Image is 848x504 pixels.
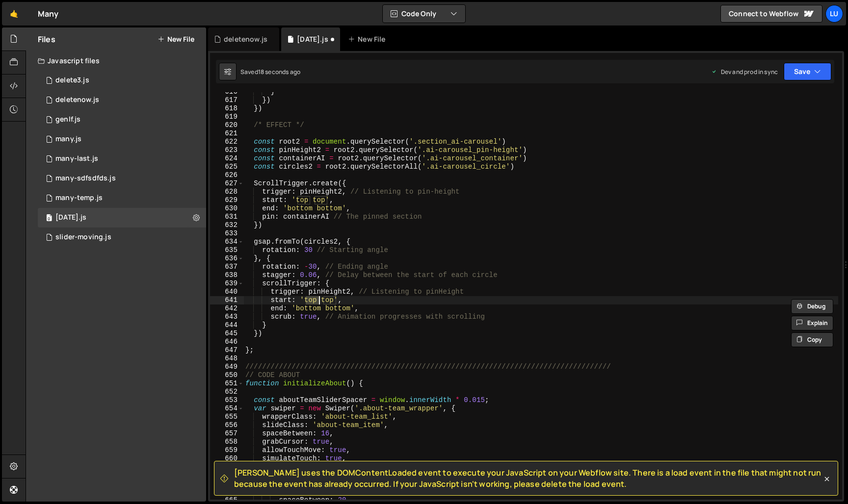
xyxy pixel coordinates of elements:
[210,229,244,238] div: 633
[55,174,116,183] div: many-sdfsdfds.js
[210,338,244,346] div: 646
[210,154,244,163] div: 624
[711,68,778,76] div: Dev and prod in sync
[210,321,244,329] div: 644
[210,196,244,204] div: 629
[791,299,833,314] button: Debug
[55,115,80,124] div: genlf.js
[55,135,81,144] div: many.js
[38,169,206,188] div: 844/24201.js
[210,246,244,254] div: 635
[297,34,328,44] div: [DATE].js
[240,68,300,76] div: Saved
[210,279,244,288] div: 639
[210,438,244,446] div: 658
[210,163,244,171] div: 625
[210,296,244,304] div: 641
[210,479,244,488] div: 663
[210,454,244,463] div: 660
[210,429,244,438] div: 657
[210,346,244,354] div: 647
[210,388,244,396] div: 652
[55,96,99,104] div: deletenow.js
[210,96,244,104] div: 617
[46,215,52,223] span: 0
[791,332,833,347] button: Copy
[210,238,244,246] div: 634
[38,90,206,110] div: 844/48401.js
[791,316,833,330] button: Explain
[38,8,59,20] div: Many
[38,129,206,149] div: 844/36500.js
[210,179,244,188] div: 627
[2,2,26,25] a: 🤙
[210,221,244,229] div: 632
[210,88,244,96] div: 616
[210,171,244,179] div: 626
[210,288,244,296] div: 640
[210,471,244,479] div: 662
[210,138,244,146] div: 622
[210,413,244,421] div: 655
[210,396,244,404] div: 653
[383,5,465,23] button: Code Only
[38,188,206,208] div: 844/36684.js
[348,34,389,44] div: New File
[38,208,206,227] div: 844/48394.js
[210,104,244,113] div: 618
[26,51,206,71] div: Javascript files
[210,129,244,138] div: 621
[158,35,194,43] button: New File
[210,121,244,129] div: 620
[210,488,244,496] div: 664
[55,233,111,242] div: slider-moving.js
[210,213,244,221] div: 631
[784,63,831,80] button: Save
[210,146,244,154] div: 623
[258,68,300,76] div: 18 seconds ago
[38,227,206,247] div: 844/24335.js
[38,110,206,129] div: 844/40523.js
[210,354,244,363] div: 648
[210,313,244,321] div: 643
[210,463,244,471] div: 661
[210,304,244,313] div: 642
[55,194,103,202] div: many-temp.js
[210,254,244,263] div: 636
[38,34,55,45] h2: Files
[210,363,244,371] div: 649
[210,446,244,454] div: 659
[720,5,822,23] a: Connect to Webflow
[55,154,98,163] div: many-last.js
[210,379,244,388] div: 651
[210,404,244,413] div: 654
[224,34,267,44] div: deletenow.js
[55,76,89,85] div: delete3.js
[210,271,244,279] div: 638
[38,71,206,90] div: 844/24139.js
[210,263,244,271] div: 637
[210,371,244,379] div: 650
[55,213,86,222] div: [DATE].js
[210,113,244,121] div: 619
[825,5,843,23] a: Lu
[210,329,244,338] div: 645
[234,467,822,489] span: [PERSON_NAME] uses the DOMContentLoaded event to execute your JavaScript on your Webflow site. Th...
[210,188,244,196] div: 628
[210,204,244,213] div: 630
[210,421,244,429] div: 656
[38,149,206,169] div: 844/24059.js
